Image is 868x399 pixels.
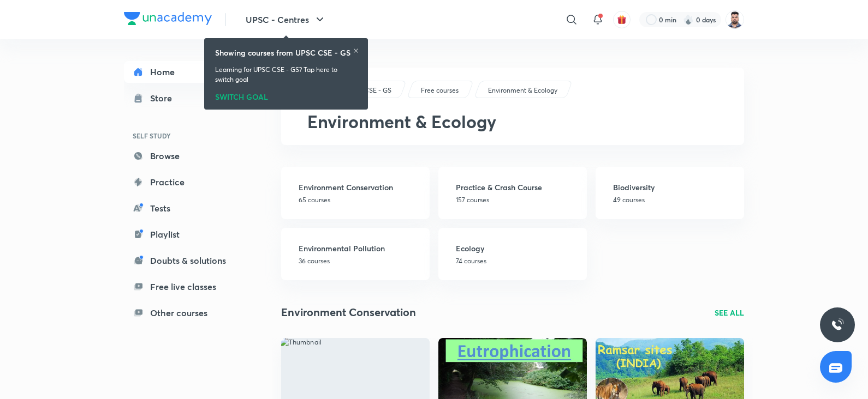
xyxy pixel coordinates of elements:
[124,197,251,219] a: Tests
[239,9,333,31] button: UPSC - Centres
[613,195,738,205] p: 49 courses
[421,86,459,95] p: Free courses
[456,195,580,205] p: 157 courses
[438,228,587,280] a: Ecology74 courses
[346,86,391,95] p: UPSC CSE - GS
[299,256,423,266] p: 36 courses
[715,307,744,318] a: SEE ALL
[124,61,251,83] a: Home
[683,14,694,25] img: streak
[215,47,350,58] h6: Showing courses from UPSC CSE - GS
[613,182,738,193] h3: Biodiversity
[150,92,179,105] div: Store
[299,243,423,254] h3: Environmental Pollution
[456,256,580,266] p: 74 courses
[344,86,394,95] a: UPSC CSE - GS
[124,223,251,245] a: Playlist
[419,86,461,95] a: Free courses
[124,87,251,109] a: Store
[299,182,423,193] h3: Environment Conservation
[124,12,212,28] a: Company Logo
[124,126,251,145] h6: SELF STUDY
[488,86,557,95] p: Environment & Ecology
[281,304,416,321] h2: Environment Conservation
[281,228,430,280] a: Environmental Pollution36 courses
[456,243,580,254] h3: Ecology
[486,86,560,95] a: Environment & Ecology
[215,89,357,101] div: SWITCH GOAL
[831,318,844,331] img: ttu
[299,195,423,205] p: 65 courses
[124,302,251,324] a: Other courses
[215,65,357,84] p: Learning for UPSC CSE - GS? Tap here to switch goal
[438,167,587,219] a: Practice & Crash Course157 courses
[124,276,251,298] a: Free live classes
[124,171,251,193] a: Practice
[307,111,718,132] h2: Environment & Ecology
[726,10,744,29] img: Maharaj Singh
[124,145,251,167] a: Browse
[456,182,580,193] h3: Practice & Crash Course
[617,15,627,25] img: avatar
[281,167,430,219] a: Environment Conservation65 courses
[124,12,212,25] img: Company Logo
[124,250,251,271] a: Doubts & solutions
[613,11,631,28] button: avatar
[596,167,744,219] a: Biodiversity49 courses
